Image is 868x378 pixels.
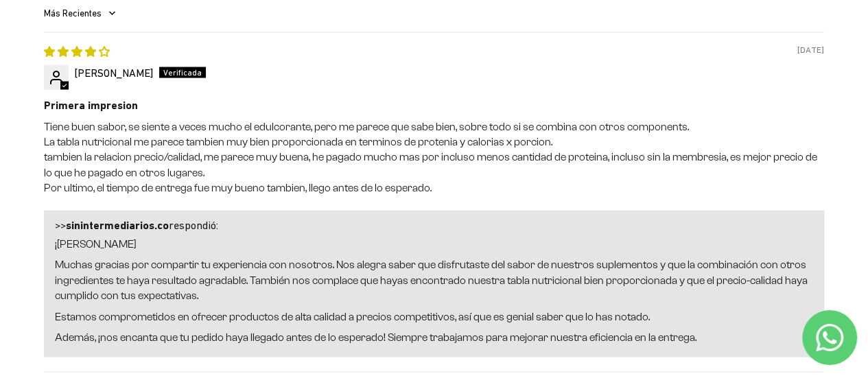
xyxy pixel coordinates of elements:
p: Muchas gracias por compartir tu experiencia con nosotros. Nos alegra saber que disfrutaste del sa... [55,257,813,303]
div: >> respondió: [55,217,813,233]
span: [DATE] [797,44,824,56]
p: Estamos comprometidos en ofrecer productos de alta calidad a precios competitivos, así que es gen... [55,309,813,324]
span: [PERSON_NAME] [74,67,153,79]
p: Además, ¡nos encanta que tu pedido haya llegado antes de lo esperado! Siempre trabajamos para mej... [55,330,813,345]
p: Tiene buen sabor, se siente a veces mucho el edulcorante, pero me parece que sabe bien, sobre tod... [44,119,824,196]
span: 4 star review [44,45,110,58]
b: Primera impresion [44,98,824,113]
p: ¡[PERSON_NAME] [55,237,813,252]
